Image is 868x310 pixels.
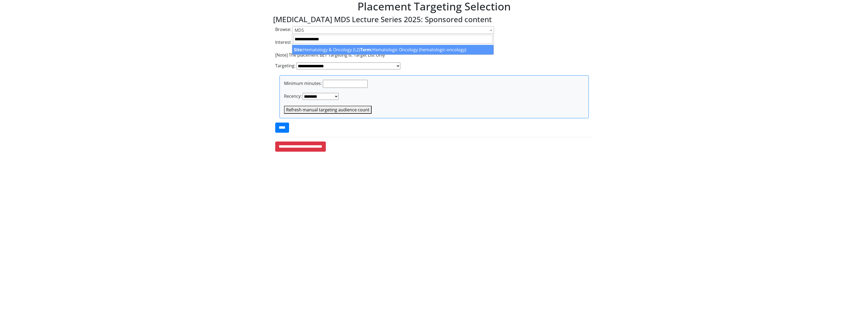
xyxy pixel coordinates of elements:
h3: [MEDICAL_DATA] MDS Lecture Series 2025: Sponsored content [273,15,595,24]
label: Browse: [275,26,291,33]
label: Recency: [284,93,302,99]
span: MDS [293,26,494,34]
strong: Term: [360,47,372,53]
button: Refresh manual targeting audience count [284,106,372,114]
label: Interest Rank: [275,39,303,45]
span: MDS [292,26,494,34]
span: Hematology & Oncology (L2) Hematologic Oncology (hematologic-oncology) [294,47,466,53]
p: [Note] The placement BET Targeting is: Target List Only [275,52,593,58]
label: Minimum minutes: [284,80,322,87]
span: MDS [295,27,304,33]
label: Targeting: [275,62,295,69]
strong: Site: [294,47,303,53]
